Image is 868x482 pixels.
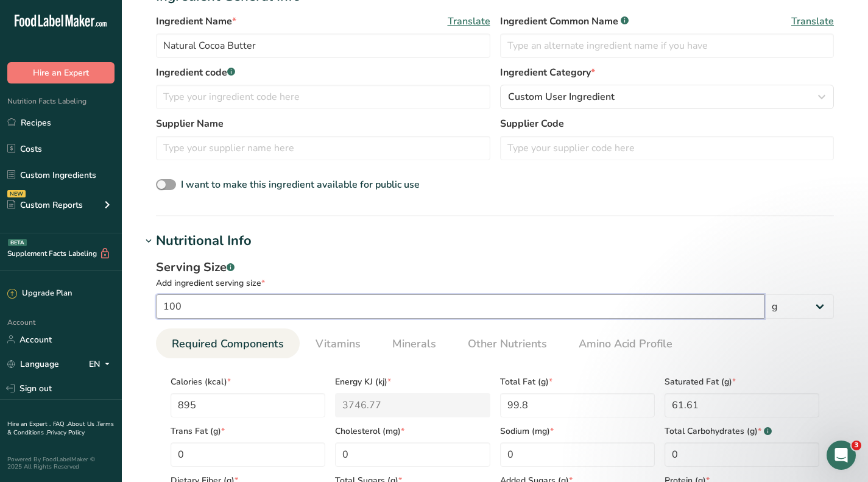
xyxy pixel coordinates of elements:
div: Powered By FoodLabelMaker © 2025 All Rights Reserved [7,456,115,470]
a: Privacy Policy [47,428,85,437]
input: Type your serving size here [156,294,764,319]
span: Ingredient Name [156,14,236,29]
span: Custom User Ingredient [508,90,615,104]
span: Energy KJ (kj) [335,375,490,388]
span: Other Nutrients [468,336,547,352]
span: Trans Fat (g) [171,425,325,438]
label: Supplier Code [500,116,834,131]
label: Ingredient code [156,65,490,80]
span: Saturated Fat (g) [665,375,819,388]
span: Vitamins [316,336,361,352]
input: Type an alternate ingredient name if you have [500,34,834,58]
div: Upgrade Plan [7,288,72,300]
input: Type your ingredient name here [156,34,490,58]
label: Ingredient Category [500,65,834,80]
div: EN [89,356,115,371]
div: BETA [8,239,27,246]
span: Sodium (mg) [500,425,655,438]
iframe: Intercom live chat [827,441,856,470]
span: Total Fat (g) [500,375,655,388]
a: FAQ . [53,420,68,428]
div: Serving Size [156,258,834,277]
span: Required Components [172,336,284,352]
div: Add ingredient serving size [156,277,834,289]
label: Supplier Name [156,116,490,131]
span: Total Carbohydrates (g) [665,425,819,438]
span: Cholesterol (mg) [335,425,490,438]
input: Type your ingredient code here [156,85,490,109]
a: Language [7,353,59,375]
span: Calories (kcal) [171,375,325,388]
div: Nutritional Info [156,231,252,251]
div: NEW [7,190,26,197]
button: Custom User Ingredient [500,85,834,109]
span: Translate [448,14,490,29]
span: Translate [791,14,834,29]
a: Terms & Conditions . [7,420,114,437]
a: About Us . [68,420,97,428]
span: I want to make this ingredient available for public use [181,178,420,191]
span: Ingredient Common Name [500,14,629,29]
input: Type your supplier name here [156,136,490,160]
div: Custom Reports [7,199,83,211]
button: Hire an Expert [7,62,115,83]
span: Minerals [392,336,436,352]
input: Type your supplier code here [500,136,834,160]
span: 3 [852,441,861,450]
span: Amino Acid Profile [579,336,672,352]
a: Hire an Expert . [7,420,51,428]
